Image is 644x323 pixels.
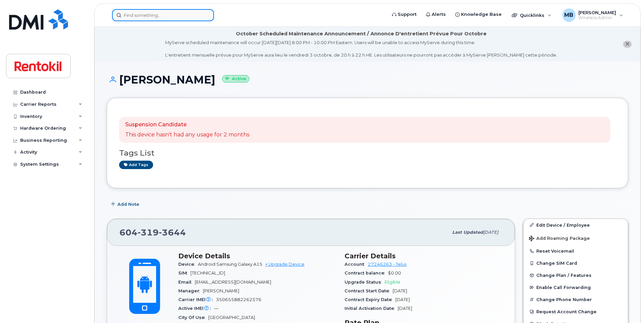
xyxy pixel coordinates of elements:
[524,293,628,305] button: Change Phone Number
[125,131,249,139] p: This device hasn't had any usage for 2 months
[345,270,388,276] span: Contract balance
[119,227,186,237] span: 604
[178,252,336,260] h3: Device Details
[107,74,628,86] h1: [PERSON_NAME]
[368,262,406,267] a: 27246263 - Telus
[524,269,628,281] button: Change Plan / Features
[214,306,218,311] span: —
[524,245,628,257] button: Reset Voicemail
[529,236,590,242] span: Add Roaming Package
[178,315,208,320] span: City Of Use
[159,227,186,237] span: 3644
[385,280,400,285] span: Eligible
[119,161,153,169] a: Add tags
[125,121,249,129] p: Suspension Candidate
[107,198,145,211] button: Add Note
[623,41,632,48] button: close notification
[395,297,410,302] span: [DATE]
[265,262,305,267] a: + Upgrade Device
[345,306,398,311] span: Initial Activation Date
[195,280,271,285] span: [EMAIL_ADDRESS][DOMAIN_NAME]
[178,297,216,302] span: Carrier IMEI
[483,230,498,235] span: [DATE]
[524,219,628,231] a: Edit Device / Employee
[536,285,591,290] span: Enable Call Forwarding
[345,252,503,260] h3: Carrier Details
[119,149,616,157] h3: Tags List
[178,270,190,276] span: SIM
[524,257,628,269] button: Change SIM Card
[165,39,557,58] div: MyServe scheduled maintenance will occur [DATE][DATE] 8:00 PM - 10:00 PM Eastern. Users will be u...
[198,262,262,267] span: Android Samsung Galaxy A15
[345,297,395,302] span: Contract Expiry Date
[452,230,483,235] span: Last updated
[388,270,401,276] span: $0.00
[236,30,487,37] div: October Scheduled Maintenance Announcement / Annonce D'entretient Prévue Pour Octobre
[222,75,249,83] small: Active
[178,288,203,293] span: Manager
[178,280,195,285] span: Email
[216,297,261,302] span: 350655882262576
[345,262,368,267] span: Account
[398,306,412,311] span: [DATE]
[524,305,628,318] button: Request Account Change
[138,227,159,237] span: 319
[203,288,239,293] span: [PERSON_NAME]
[190,270,225,276] span: [TECHNICAL_ID]
[393,288,407,293] span: [DATE]
[536,273,592,278] span: Change Plan / Features
[345,280,385,285] span: Upgrade Status
[178,262,198,267] span: Device
[345,288,393,293] span: Contract Start Date
[208,315,255,320] span: [GEOGRAPHIC_DATA]
[178,306,214,311] span: Active IMEI
[524,281,628,293] button: Enable Call Forwarding
[524,231,628,245] button: Add Roaming Package
[117,201,139,207] span: Add Note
